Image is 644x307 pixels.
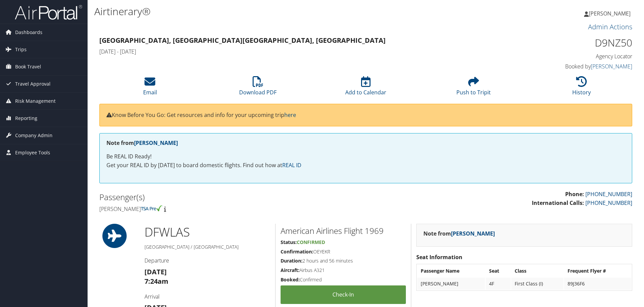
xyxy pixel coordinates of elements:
th: Frequent Flyer # [564,265,631,277]
span: Trips [15,41,27,58]
th: Class [511,265,563,277]
a: Admin Actions [588,22,632,31]
span: Book Travel [15,58,41,75]
h5: Confirmed [281,276,406,283]
span: Travel Approval [15,75,51,92]
strong: Confirmation: [281,248,313,255]
strong: Phone: [565,190,584,198]
a: Email [143,80,157,96]
a: here [284,111,296,119]
h4: [PERSON_NAME] [99,205,361,213]
strong: 7:24am [144,277,168,286]
h1: D9NZ50 [507,36,632,50]
h4: Booked by [507,63,632,70]
td: [PERSON_NAME] [417,278,485,290]
a: [PERSON_NAME] [591,63,632,70]
td: 89J36F6 [564,278,631,290]
span: Company Admin [15,127,53,144]
strong: Status: [281,239,297,245]
a: Add to Calendar [345,80,386,96]
h1: Airtinerary® [94,4,456,19]
a: REAL ID [282,161,301,169]
a: [PHONE_NUMBER] [585,199,632,207]
strong: Aircraft: [281,267,299,273]
a: History [572,80,591,96]
h4: Departure [144,257,270,264]
strong: Booked: [281,276,300,283]
h1: DFW LAS [144,224,270,241]
strong: Note from [423,230,495,237]
span: Dashboards [15,24,42,41]
a: [PERSON_NAME] [134,139,178,147]
td: First Class (I) [511,278,563,290]
span: Confirmed [297,239,325,245]
h4: Agency Locator [507,53,632,60]
h5: 2 hours and 56 minutes [281,257,406,264]
h2: American Airlines Flight 1969 [281,225,406,237]
a: Push to Tripit [456,80,491,96]
a: Check-in [281,285,406,304]
strong: Duration: [281,257,302,264]
a: [PERSON_NAME] [451,230,495,237]
img: tsa-precheck.png [141,205,163,211]
a: [PERSON_NAME] [584,3,637,24]
a: [PHONE_NUMBER] [585,190,632,198]
h4: Arrival [144,293,270,300]
h2: Passenger(s) [99,191,361,203]
span: Employee Tools [15,144,50,161]
strong: Note from [106,139,178,147]
h4: [DATE] - [DATE] [99,48,496,55]
h5: OEYEKR [281,248,406,255]
strong: [DATE] [144,267,167,276]
td: 4F [486,278,511,290]
strong: Seat Information [416,253,462,261]
th: Seat [486,265,511,277]
span: Reporting [15,110,37,127]
th: Passenger Name [417,265,485,277]
span: [PERSON_NAME] [589,10,631,17]
a: Download PDF [239,80,277,96]
p: Know Before You Go: Get resources and info for your upcoming trip [106,111,625,120]
p: Be REAL ID Ready! Get your REAL ID by [DATE] to board domestic flights. Find out how at [106,152,625,170]
strong: [GEOGRAPHIC_DATA], [GEOGRAPHIC_DATA] [GEOGRAPHIC_DATA], [GEOGRAPHIC_DATA] [99,36,386,45]
span: Risk Management [15,93,56,110]
h5: Airbus A321 [281,267,406,274]
strong: International Calls: [532,199,584,207]
h5: [GEOGRAPHIC_DATA] / [GEOGRAPHIC_DATA] [144,244,270,250]
img: airportal-logo.png [15,4,82,20]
